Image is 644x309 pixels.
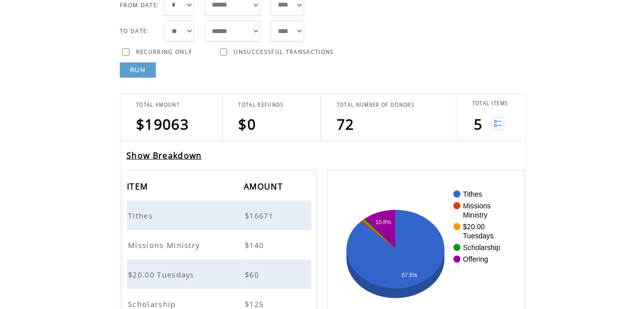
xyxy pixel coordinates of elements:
[244,183,285,189] a: AMOUNT
[126,150,202,161] a: Show Breakdown
[463,202,491,210] text: Missions
[127,183,150,189] a: ITEM
[239,102,284,108] span: TOTAL REFUNDS
[375,219,391,225] text: 10.8%
[245,210,276,221] span: $16671
[337,114,355,134] span: 72
[128,240,203,249] a: Missions Ministry
[463,190,482,198] text: Tithes
[128,240,203,250] span: Missions Ministry
[492,117,504,130] img: View list
[463,211,488,219] text: Ministry
[463,243,500,252] text: Scholarship
[136,114,189,134] span: $19063
[128,210,155,221] span: Tithes
[127,178,150,197] span: ITEM
[337,102,414,108] span: TOTAL NUMBER OF DONORS
[128,299,179,309] span: Scholarship
[128,269,197,279] a: $20.00 Tuesdays
[474,114,482,134] span: 5
[128,269,197,280] span: $20.00 Tuesdays
[136,102,180,108] span: TOTAL AMOUNT
[245,269,262,280] span: $60
[120,27,149,35] span: TO DATE:
[120,2,159,9] span: FROM DATE:
[128,210,155,220] a: Tithes
[128,299,179,308] a: Scholarship
[472,100,508,107] span: TOTAL ITEMS
[245,299,266,309] span: $125
[136,48,192,55] span: RECURRING ONLY
[463,232,494,240] text: Tuesdays
[239,114,256,134] span: $0
[402,272,417,278] text: 87.5%
[234,48,334,55] span: UNSUCCESSFUL TRANSACTIONS
[463,223,485,231] text: $20.00
[463,255,489,263] text: Offering
[120,63,156,78] a: RUN
[245,240,266,250] span: $140
[244,178,285,197] span: AMOUNT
